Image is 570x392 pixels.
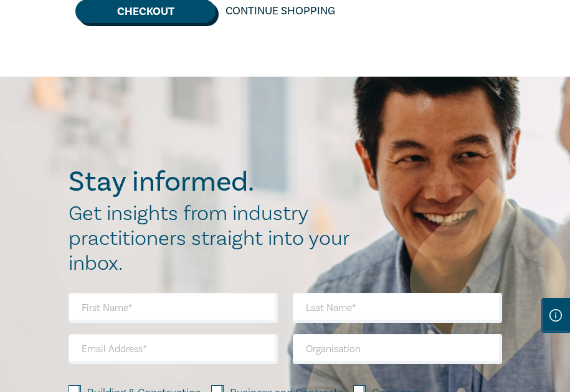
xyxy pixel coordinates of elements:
input: Email Address* [69,334,278,364]
h2: Get insights from industry practitioners straight into your inbox. [69,201,363,276]
input: Last Name* [293,293,502,323]
img: Information Icon [549,309,562,322]
h2: Stay informed. [69,166,363,198]
input: First Name* [69,293,278,323]
input: Organisation [293,334,502,364]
